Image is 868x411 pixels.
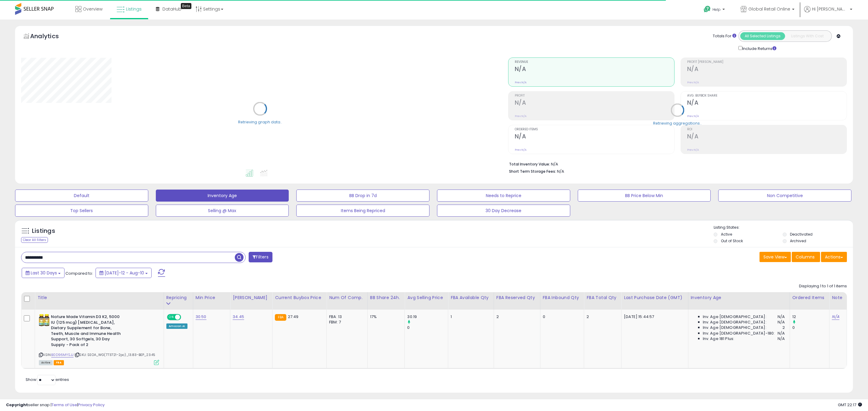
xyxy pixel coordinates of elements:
span: Columns [796,254,815,260]
div: Amazon AI [166,323,187,329]
span: Inv. Age [DEMOGRAPHIC_DATA]-180: [703,331,775,336]
small: FBA [275,314,286,321]
div: FBA Total Qty [587,295,619,301]
span: FBA [54,360,64,365]
button: Selling @ Max [156,205,289,217]
button: All Selected Listings [740,32,785,40]
span: [DATE]-12 - Aug-10 [105,270,144,276]
div: [PERSON_NAME] [233,295,270,301]
div: Retrieving aggregations.. [653,120,702,126]
label: Out of Stock [721,238,743,243]
div: FBA: 13 [329,314,363,320]
a: Terms of Use [52,402,77,408]
span: Inv. Age [DEMOGRAPHIC_DATA]: [703,325,766,330]
label: Deactivated [790,232,813,237]
a: N/A [832,314,839,320]
p: Listing States: [714,225,853,230]
div: Include Returns [734,45,784,51]
span: Help [712,7,721,12]
div: Current Buybox Price [275,295,324,301]
a: 34.45 [233,314,244,320]
span: N/A [778,314,785,320]
button: Listings With Cost [785,32,830,40]
div: Totals For [713,33,736,39]
div: 1 [451,314,489,320]
div: 2 [587,314,617,320]
div: Note [832,295,844,301]
button: 30 Day Decrease [437,205,570,217]
span: Inv. Age [DEMOGRAPHIC_DATA]: [703,320,766,325]
div: Clear All Filters [21,237,48,243]
div: 0 [407,325,448,330]
div: 12 [792,314,829,320]
span: Inv. Age 181 Plus: [703,336,734,341]
div: Title [37,295,161,301]
span: 2025-09-10 22:17 GMT [838,402,862,408]
span: Listings [126,6,142,12]
div: Inventory Age [691,295,787,301]
span: Inv. Age [DEMOGRAPHIC_DATA]: [703,314,766,320]
button: [DATE]-12 - Aug-10 [96,268,152,278]
div: Retrieving graph data.. [238,119,282,125]
span: 27.49 [288,314,299,320]
a: B0D96MYSJJ [51,352,74,357]
label: Active [721,232,732,237]
button: Filters [249,252,272,262]
button: Inventory Age [156,190,289,202]
span: Compared to: [65,270,93,276]
span: DataHub [162,6,181,12]
span: 2 [782,325,785,330]
label: Archived [790,238,806,243]
div: 17% [370,314,400,320]
h5: Listings [32,227,55,235]
span: | SKU: SEOA_WG(773721-2pc)_13.83-BEP_23.45 [74,352,155,357]
span: N/A [778,331,785,336]
div: 0 [543,314,580,320]
button: Columns [792,252,820,262]
a: Privacy Policy [78,402,105,408]
button: Needs to Reprice [437,190,570,202]
div: 2 [496,314,536,320]
b: Nature Made Vitamin D3 K2, 5000 IU (125 mcg) [MEDICAL_DATA], Dietary Supplement for Bone, Teeth, ... [51,314,124,349]
span: N/A [778,320,785,325]
div: seller snap | | [6,402,105,408]
div: Repricing [166,295,190,301]
button: Save View [759,252,791,262]
span: Hi [PERSON_NAME] [812,6,848,12]
a: 30.50 [196,314,206,320]
div: Min Price [196,295,228,301]
button: Items Being Repriced [296,205,429,217]
span: Last 30 Days [31,270,57,276]
button: Actions [821,252,847,262]
div: Avg Selling Price [407,295,445,301]
a: Hi [PERSON_NAME] [804,6,852,20]
div: Num of Comp. [329,295,365,301]
h5: Analytics [30,32,71,42]
img: 510LypRPNzL._SL40_.jpg [39,314,49,326]
div: Displaying 1 to 1 of 1 items [799,283,847,289]
button: Top Sellers [15,205,148,217]
div: 30.19 [407,314,448,320]
button: BB Drop in 7d [296,190,429,202]
i: Get Help [703,5,711,13]
div: FBA inbound Qty [543,295,582,301]
div: FBA Reserved Qty [496,295,538,301]
span: Overview [83,6,102,12]
div: Ordered Items [792,295,827,301]
div: BB Share 24h. [370,295,402,301]
span: Global Retail Online [748,6,790,12]
span: Show: entries [26,377,69,382]
div: [DATE] 15:44:57 [624,314,683,320]
div: 0 [792,325,829,330]
span: N/A [778,336,785,341]
div: Last Purchase Date (GMT) [624,295,685,301]
span: OFF [180,315,190,320]
span: ON [168,315,175,320]
button: BB Price Below Min [578,190,711,202]
div: FBA Available Qty [451,295,491,301]
button: Last 30 Days [22,268,64,278]
button: Default [15,190,148,202]
strong: Copyright [6,402,28,408]
div: FBM: 7 [329,320,363,325]
a: Help [699,1,731,20]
